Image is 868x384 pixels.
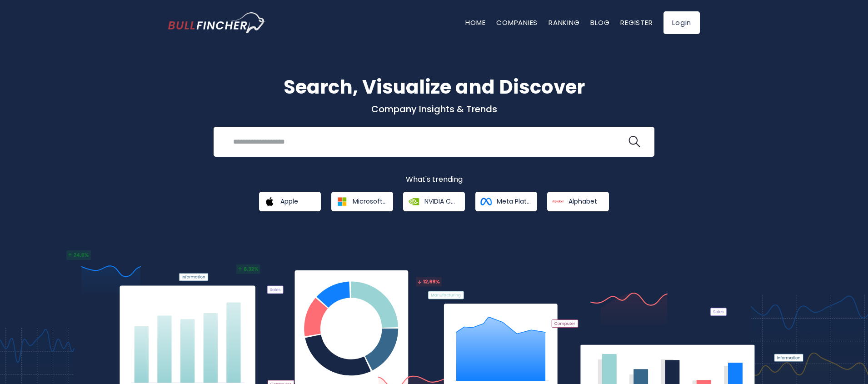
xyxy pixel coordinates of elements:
[168,175,700,185] p: What's trending
[620,18,653,27] a: Register
[280,197,298,205] span: Apple
[168,12,266,33] a: Go to homepage
[590,18,609,27] a: Blog
[465,18,485,27] a: Home
[497,197,531,205] span: Meta Platforms
[424,197,459,205] span: NVIDIA Corporation
[629,136,640,148] img: search icon
[331,192,393,211] a: Microsoft Corporation
[168,12,266,33] img: bullfincher logo
[259,192,321,211] a: Apple
[547,192,609,211] a: Alphabet
[663,11,700,34] a: Login
[496,18,538,27] a: Companies
[168,73,700,101] h1: Search, Visualize and Discover
[475,192,537,211] a: Meta Platforms
[569,197,597,205] span: Alphabet
[353,197,387,205] span: Microsoft Corporation
[168,103,700,115] p: Company Insights & Trends
[549,18,579,27] a: Ranking
[403,192,465,211] a: NVIDIA Corporation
